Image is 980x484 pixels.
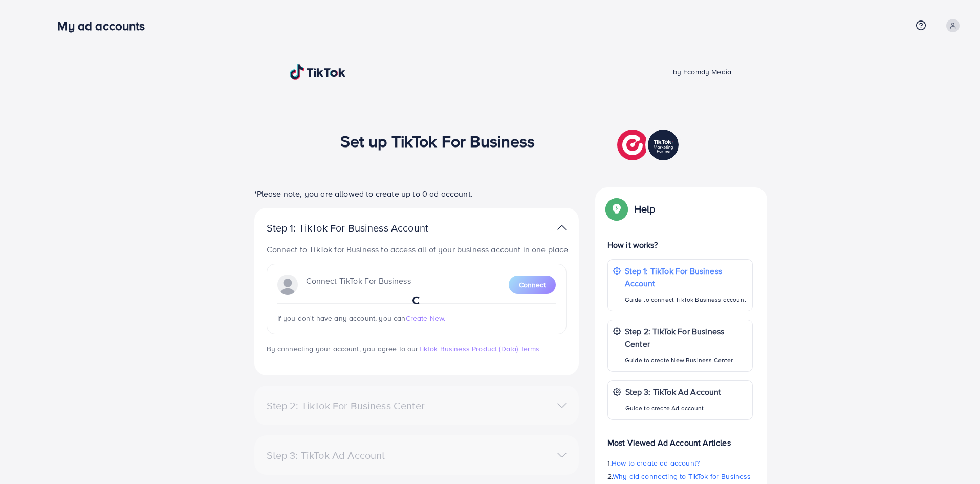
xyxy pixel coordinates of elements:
[625,325,747,350] p: Step 2: TikTok For Business Center
[607,457,753,469] p: 1.
[607,200,626,218] img: Popup guide
[625,265,747,289] p: Step 1: TikTok For Business Account
[625,354,747,366] p: Guide to create New Business Center
[673,67,731,77] span: by Ecomdy Media
[612,458,700,468] span: How to create ad account?
[625,386,722,398] p: Step 3: TikTok Ad Account
[290,64,346,80] img: TikTok
[267,222,461,234] p: Step 1: TikTok For Business Account
[634,203,656,215] p: Help
[625,402,722,414] p: Guide to create Ad account
[607,239,753,251] p: How it works?
[617,127,681,163] img: TikTok partner
[607,428,753,449] p: Most Viewed Ad Account Articles
[625,293,747,306] p: Guide to connect TikTok Business account
[557,220,567,235] img: TikTok partner
[340,131,535,151] h1: Set up TikTok For Business
[57,18,153,33] h3: My ad accounts
[254,187,579,200] p: *Please note, you are allowed to create up to 0 ad account.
